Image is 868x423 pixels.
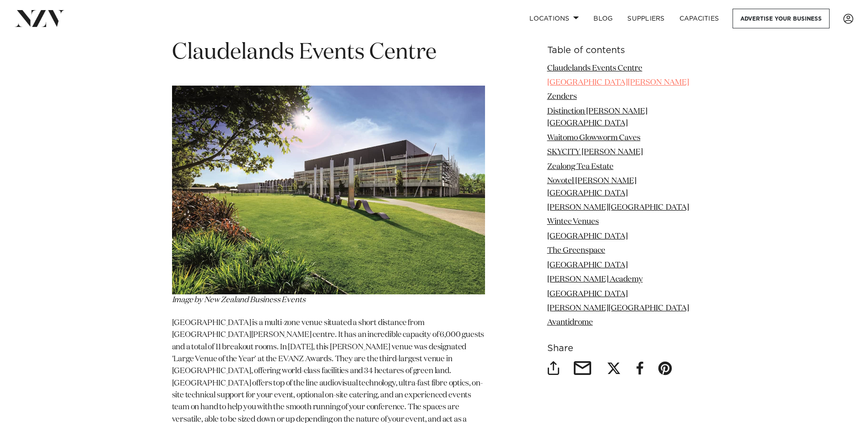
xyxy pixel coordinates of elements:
a: [PERSON_NAME][GEOGRAPHIC_DATA] [547,304,689,312]
a: Novotel [PERSON_NAME] [GEOGRAPHIC_DATA] [547,177,636,197]
a: Avantidrome [547,319,593,326]
a: SUPPLIERS [620,9,672,28]
a: Zealong Tea Estate [547,163,614,171]
span: Image by New Zealand Business Events [172,296,306,304]
a: SKYCITY [PERSON_NAME] [547,148,643,156]
a: Capacities [672,9,727,28]
a: Advertise your business [733,9,830,28]
a: [PERSON_NAME][GEOGRAPHIC_DATA] [547,204,689,211]
a: The Greenspace [547,247,605,255]
a: [GEOGRAPHIC_DATA] [547,233,628,240]
a: [GEOGRAPHIC_DATA] [547,261,628,269]
a: BLOG [586,9,620,28]
img: nzv-logo.png [15,10,65,27]
h6: Table of contents [547,46,696,55]
a: [GEOGRAPHIC_DATA][PERSON_NAME] [547,79,689,87]
h6: Share [547,344,696,353]
a: Wintec Venues [547,218,599,226]
a: Locations [522,9,586,28]
a: Waitomo Glowworm Caves [547,134,641,142]
a: Zenders [547,93,577,101]
h1: Claudelands Events Centre [172,38,485,67]
a: Distinction [PERSON_NAME][GEOGRAPHIC_DATA] [547,108,647,127]
a: Claudelands Events Centre [547,65,642,72]
a: [GEOGRAPHIC_DATA] [547,290,628,298]
a: [PERSON_NAME] Academy [547,276,643,283]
